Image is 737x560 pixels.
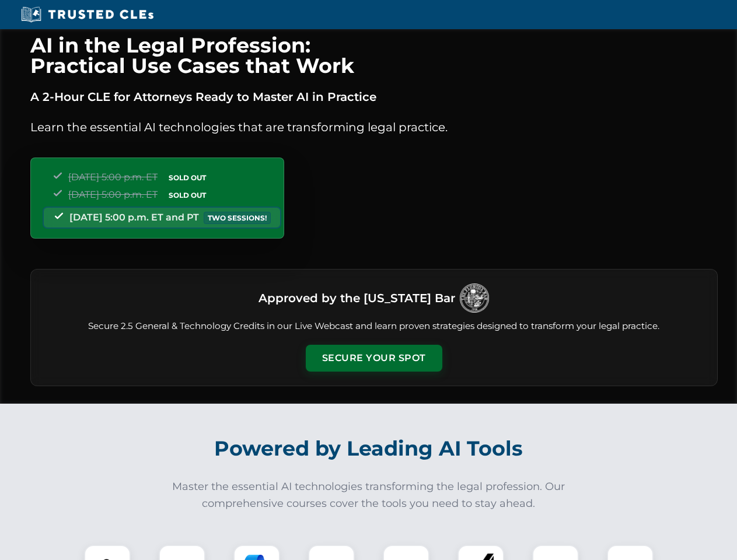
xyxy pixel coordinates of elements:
h1: AI in the Legal Profession: Practical Use Cases that Work [30,35,718,76]
span: SOLD OUT [165,171,210,184]
p: A 2-Hour CLE for Attorneys Ready to Master AI in Practice [30,87,718,106]
span: SOLD OUT [165,189,210,201]
p: Learn the essential AI technologies that are transforming legal practice. [30,118,718,136]
img: Logo [460,283,489,313]
p: Secure 2.5 General & Technology Credits in our Live Webcast and learn proven strategies designed ... [45,320,703,333]
button: Secure Your Spot [306,345,442,372]
h3: Approved by the [US_STATE] Bar [259,288,455,309]
p: Master the essential AI technologies transforming the legal profession. Our comprehensive courses... [165,478,573,512]
img: Trusted CLEs [18,6,157,23]
h2: Powered by Leading AI Tools [46,428,692,469]
span: [DATE] 5:00 p.m. ET [68,189,158,200]
span: [DATE] 5:00 p.m. ET [68,171,158,183]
